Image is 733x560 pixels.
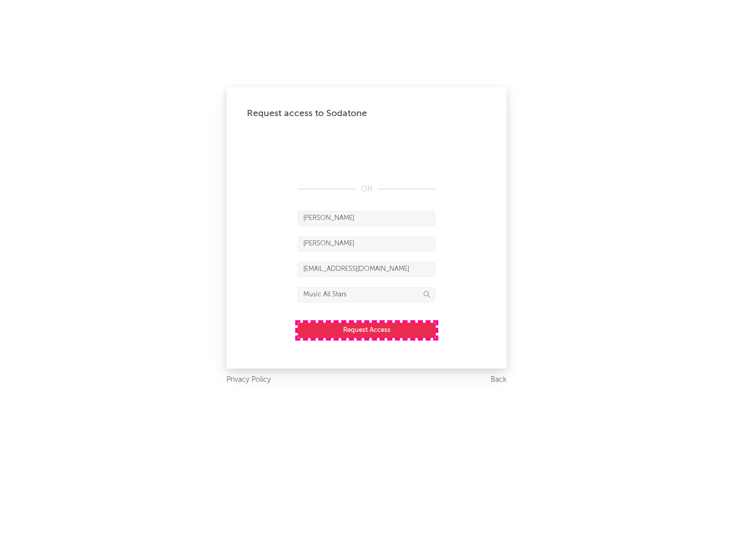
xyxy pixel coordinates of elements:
button: Request Access [298,323,436,338]
input: Division [298,287,435,302]
a: Back [491,374,506,386]
input: First Name [298,211,435,226]
input: Email [298,262,435,277]
div: OR [298,183,435,195]
a: Privacy Policy [227,374,271,386]
input: Last Name [298,236,435,251]
div: Request access to Sodatone [247,107,486,120]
